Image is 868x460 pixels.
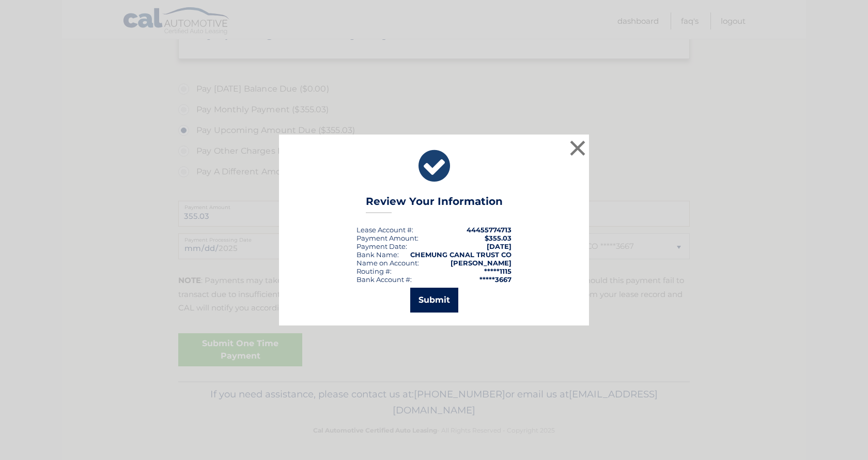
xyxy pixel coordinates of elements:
[357,242,406,250] span: Payment Date
[487,242,512,250] span: [DATE]
[567,138,588,158] button: ×
[467,226,512,234] strong: 44455774713
[485,234,512,242] span: $355.03
[410,288,458,313] button: Submit
[410,250,512,259] strong: CHEMUNG CANAL TRUST CO
[357,250,399,259] div: Bank Name:
[357,242,407,250] div: :
[451,259,512,267] strong: [PERSON_NAME]
[366,195,503,213] h3: Review Your Information
[357,267,392,275] div: Routing #:
[357,226,413,234] div: Lease Account #:
[357,259,419,267] div: Name on Account:
[357,275,412,284] div: Bank Account #:
[357,234,419,242] div: Payment Amount:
